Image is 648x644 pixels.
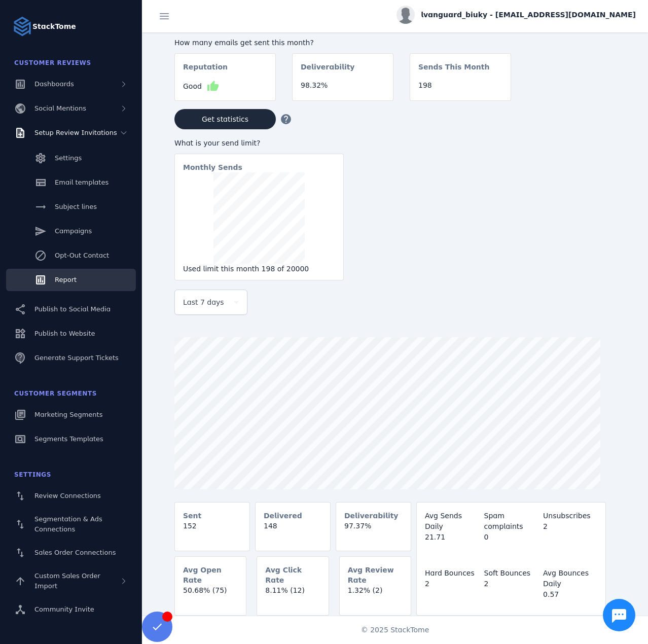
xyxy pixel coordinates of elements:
[257,585,328,604] mat-card-content: 8.11% (12)
[6,147,136,169] a: Settings
[174,38,511,48] div: How many emails get sent this month?
[14,390,97,397] span: Customer Segments
[6,347,136,369] a: Generate Support Tickets
[6,404,136,426] a: Marketing Segments
[348,565,403,585] mat-card-subtitle: Avg Review Rate
[34,435,103,443] span: Segments Templates
[301,62,355,80] mat-card-subtitle: Deliverability
[418,62,489,80] mat-card-subtitle: Sends This Month
[55,154,82,162] span: Settings
[484,511,538,532] div: Spam complaints
[256,521,330,540] mat-card-content: 148
[6,220,136,242] a: Campaigns
[336,521,411,540] mat-card-content: 97.37%
[12,16,32,37] img: Logo image
[6,298,136,320] a: Publish to Social Media
[6,542,136,564] a: Sales Order Connections
[543,568,597,589] div: Avg Bounces Daily
[6,244,136,267] a: Opt-Out Contact
[34,515,102,533] span: Segmentation & Ads Connections
[183,565,238,585] mat-card-subtitle: Avg Open Rate
[484,579,538,589] div: 2
[6,428,136,450] a: Segments Templates
[174,138,344,149] div: What is your send limit?
[397,6,636,24] button: lvanguard_biuky - [EMAIL_ADDRESS][DOMAIN_NAME]
[14,59,91,66] span: Customer Reviews
[6,196,136,218] a: Subject lines
[543,511,597,521] div: Unsubscribes
[425,511,479,532] div: Avg Sends Daily
[543,521,597,532] div: 2
[425,532,479,543] div: 21.71
[183,162,242,172] mat-card-subtitle: Monthly Sends
[183,62,228,80] mat-card-subtitle: Reputation
[183,296,224,308] span: Last 7 days
[32,21,76,32] strong: StackTome
[55,227,92,235] span: Campaigns
[34,605,94,613] span: Community Invite
[421,10,636,20] span: lvanguard_biuky - [EMAIL_ADDRESS][DOMAIN_NAME]
[425,579,479,589] div: 2
[34,492,101,499] span: Review Connections
[361,625,429,635] span: © 2025 StackTome
[34,572,100,590] span: Custom Sales Order Import
[6,171,136,194] a: Email templates
[301,80,385,91] div: 98.32%
[34,80,74,88] span: Dashboards
[34,549,116,556] span: Sales Order Connections
[397,6,415,24] img: profile.jpg
[34,305,111,313] span: Publish to Social Media
[55,276,77,283] span: Report
[425,568,479,579] div: Hard Bounces
[183,264,335,274] div: Used limit this month 198 of 20000
[207,80,219,92] mat-icon: thumb_up
[340,585,411,604] mat-card-content: 1.32% (2)
[183,511,201,521] mat-card-subtitle: Sent
[34,330,95,337] span: Publish to Website
[202,116,248,123] span: Get statistics
[344,511,399,521] mat-card-subtitle: Deliverability
[55,203,97,210] span: Subject lines
[55,252,109,259] span: Opt-Out Contact
[484,568,538,579] div: Soft Bounces
[183,81,202,92] span: Good
[6,485,136,507] a: Review Connections
[34,104,86,112] span: Social Mentions
[175,585,246,604] mat-card-content: 50.68% (75)
[34,411,102,418] span: Marketing Segments
[484,532,538,543] div: 0
[14,471,51,478] span: Settings
[410,80,511,99] mat-card-content: 198
[55,178,109,186] span: Email templates
[34,354,119,362] span: Generate Support Tickets
[6,269,136,291] a: Report
[543,589,597,600] div: 0.57
[174,109,276,129] button: Get statistics
[6,598,136,621] a: Community Invite
[6,323,136,345] a: Publish to Website
[264,511,302,521] mat-card-subtitle: Delivered
[6,509,136,540] a: Segmentation & Ads Connections
[265,565,320,585] mat-card-subtitle: Avg Click Rate
[175,521,249,540] mat-card-content: 152
[34,129,117,136] span: Setup Review Invitations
